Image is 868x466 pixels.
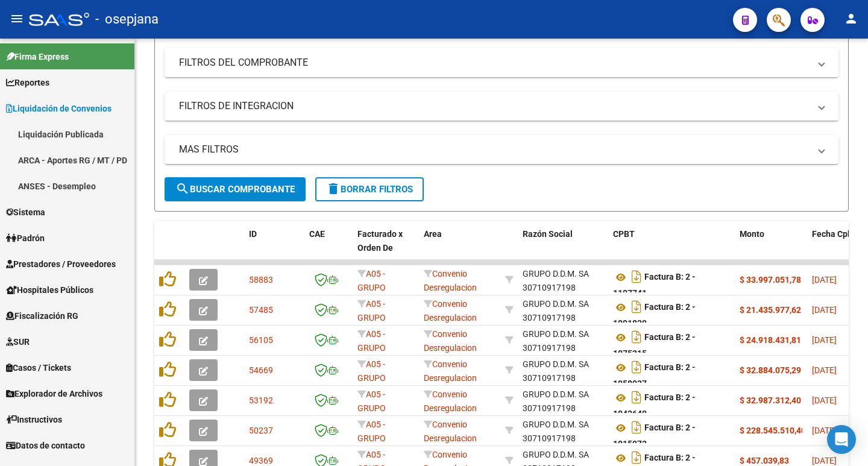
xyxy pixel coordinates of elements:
span: Convenio Desregulacion [424,269,477,292]
span: 54669 [249,365,273,375]
datatable-header-cell: CPBT [608,221,735,274]
div: GRUPO D.D.M. SA [523,267,589,281]
span: Sistema [6,206,45,219]
span: A05 - GRUPO PREMEDIC [357,389,398,427]
button: Buscar Comprobante [165,177,306,201]
div: GRUPO D.D.M. SA [523,418,589,432]
mat-expansion-panel-header: MAS FILTROS [165,135,838,164]
div: 30710917198 [523,327,603,353]
mat-expansion-panel-header: FILTROS DE INTEGRACION [165,92,838,121]
span: [DATE] [812,305,837,315]
mat-expansion-panel-header: FILTROS DEL COMPROBANTE [165,48,838,77]
span: 57485 [249,305,273,315]
strong: $ 32.884.075,29 [740,365,801,375]
span: [DATE] [812,395,837,405]
span: Firma Express [6,50,69,63]
span: A05 - GRUPO PREMEDIC [357,269,398,306]
mat-panel-title: MAS FILTROS [179,143,810,156]
div: GRUPO D.D.M. SA [523,388,589,401]
datatable-header-cell: Fecha Cpbt [807,221,861,274]
span: 49369 [249,456,273,465]
strong: Factura B: 2 - 1091829 [613,303,696,329]
mat-icon: menu [10,11,24,26]
span: [DATE] [812,335,837,345]
div: 30710917198 [523,267,603,292]
strong: $ 33.997.051,78 [740,275,801,285]
strong: $ 32.987.312,40 [740,395,801,405]
span: SUR [6,335,30,348]
mat-icon: search [175,181,190,196]
strong: $ 21.435.977,62 [740,305,801,315]
strong: Factura B: 2 - 1107741 [613,272,696,298]
i: Descargar documento [629,327,644,347]
span: [DATE] [812,456,837,465]
strong: Factura B: 2 - 1015973 [613,423,696,449]
i: Descargar documento [629,418,644,437]
datatable-header-cell: CAE [304,221,353,274]
span: Fiscalización RG [6,309,78,323]
div: GRUPO D.D.M. SA [523,297,589,311]
span: Padrón [6,231,45,245]
span: Convenio Desregulacion [424,359,477,383]
span: 58883 [249,275,273,285]
div: GRUPO D.D.M. SA [523,357,589,371]
span: A05 - GRUPO PREMEDIC [357,420,398,457]
mat-icon: person [844,11,858,26]
span: 56105 [249,335,273,345]
span: [DATE] [812,426,837,435]
i: Descargar documento [629,267,644,286]
mat-panel-title: FILTROS DEL COMPROBANTE [179,56,810,69]
span: CPBT [613,229,635,239]
span: Casos / Tickets [6,361,71,374]
span: CAE [309,229,325,239]
i: Descargar documento [629,297,644,316]
strong: $ 24.918.431,81 [740,335,801,345]
div: 30710917198 [523,388,603,413]
mat-panel-title: FILTROS DE INTEGRACION [179,99,810,113]
span: [DATE] [812,365,837,375]
span: Explorador de Archivos [6,387,102,400]
span: Monto [740,229,764,239]
span: Buscar Comprobante [175,184,295,195]
div: 30710917198 [523,418,603,443]
strong: Factura B: 2 - 1075215 [613,333,696,359]
i: Descargar documento [629,388,644,407]
span: Liquidación de Convenios [6,102,112,115]
strong: $ 457.039,83 [740,456,789,465]
datatable-header-cell: Monto [735,221,807,274]
span: ID [249,229,257,239]
strong: Factura B: 2 - 1043640 [613,393,696,419]
span: 50237 [249,426,273,435]
div: 30710917198 [523,297,603,323]
datatable-header-cell: Area [419,221,500,274]
span: Convenio Desregulacion [424,329,477,353]
span: Facturado x Orden De [357,229,403,253]
button: Borrar Filtros [315,177,424,201]
div: 30710917198 [523,357,603,383]
span: Reportes [6,76,49,89]
span: Prestadores / Proveedores [6,257,116,271]
span: A05 - GRUPO PREMEDIC [357,359,398,397]
span: Convenio Desregulacion [424,420,477,443]
div: GRUPO D.D.M. SA [523,448,589,462]
datatable-header-cell: Facturado x Orden De [353,221,419,274]
span: - osepjana [95,6,159,33]
span: Hospitales Públicos [6,283,93,297]
mat-icon: delete [326,181,341,196]
span: [DATE] [812,275,837,285]
div: GRUPO D.D.M. SA [523,327,589,341]
span: A05 - GRUPO PREMEDIC [357,329,398,367]
span: Borrar Filtros [326,184,413,195]
datatable-header-cell: Razón Social [518,221,608,274]
strong: $ 228.545.510,40 [740,426,806,435]
span: Area [424,229,442,239]
i: Descargar documento [629,357,644,377]
span: A05 - GRUPO PREMEDIC [357,299,398,336]
span: 53192 [249,395,273,405]
div: Open Intercom Messenger [827,425,856,454]
datatable-header-cell: ID [244,221,304,274]
strong: Factura B: 2 - 1058937 [613,363,696,389]
span: Datos de contacto [6,439,85,452]
span: Convenio Desregulacion [424,299,477,323]
span: Instructivos [6,413,62,426]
